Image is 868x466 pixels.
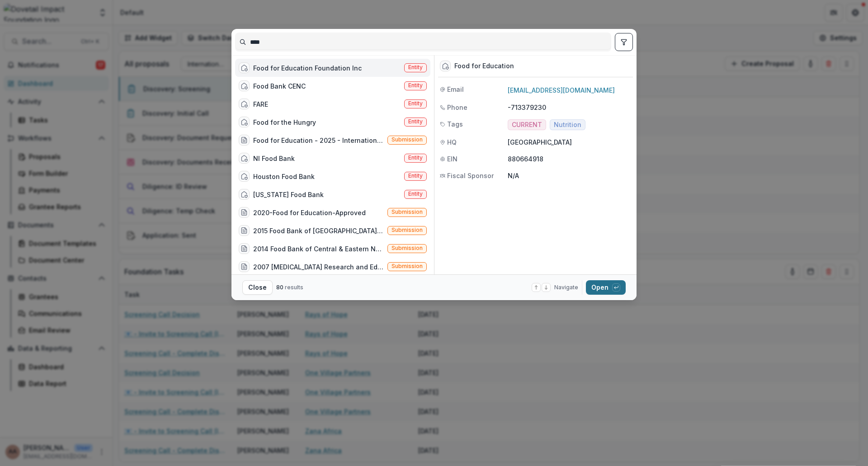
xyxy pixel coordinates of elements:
[253,226,384,235] div: 2015 Food Bank of [GEOGRAPHIC_DATA]: RDU CARE
[408,82,423,89] span: Entity
[508,103,631,112] p: -713379230
[253,244,384,254] div: 2014 Food Bank of Central & Eastern NC General Operating
[447,137,457,147] span: HQ
[253,63,362,73] div: Food for Education Foundation Inc
[408,155,423,161] span: Entity
[392,209,423,215] span: Submission
[447,154,458,164] span: EIN
[615,33,633,51] button: toggle filters
[512,121,542,129] span: CURRENT
[408,173,423,179] span: Entity
[454,62,514,70] div: Food for Education
[253,172,315,181] div: Houston Food Bank
[447,103,467,112] span: Phone
[242,280,273,295] button: Close
[408,118,423,125] span: Entity
[253,262,384,272] div: 2007 [MEDICAL_DATA] Research and Education General Operating
[508,154,631,164] p: 880664918
[508,86,615,94] a: [EMAIL_ADDRESS][DOMAIN_NAME]
[508,137,631,147] p: [GEOGRAPHIC_DATA]
[447,85,464,94] span: Email
[508,171,631,180] p: N/A
[253,81,306,91] div: Food Bank CENC
[554,121,581,129] span: Nutrition
[586,280,626,295] button: Open
[392,227,423,233] span: Submission
[392,245,423,251] span: Submission
[408,191,423,197] span: Entity
[408,64,423,71] span: Entity
[253,190,324,199] div: [US_STATE] Food Bank
[253,118,316,127] div: Food for the Hungry
[408,100,423,107] span: Entity
[447,171,494,180] span: Fiscal Sponsor
[253,136,384,145] div: Food for Education - 2025 - International Renewal Prep Form
[253,208,366,217] div: 2020-Food for Education-Approved
[447,119,463,129] span: Tags
[253,99,268,109] div: FARE
[253,154,295,163] div: NI Food Bank
[554,283,578,292] span: Navigate
[285,284,303,291] span: results
[392,137,423,143] span: Submission
[392,263,423,269] span: Submission
[276,284,283,291] span: 80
